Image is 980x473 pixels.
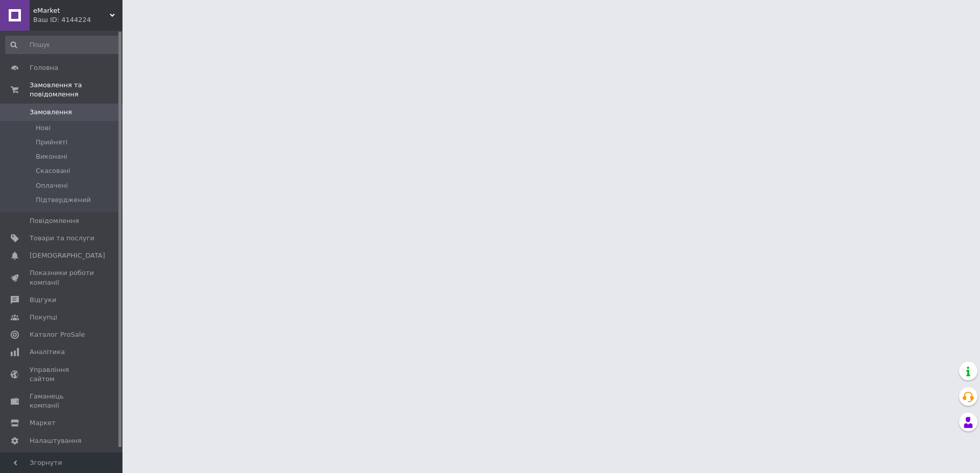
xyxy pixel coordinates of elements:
[33,15,122,24] div: Ваш ID: 4144224
[36,195,91,205] span: Підтверджений
[30,392,94,410] span: Гаманець компанії
[30,436,82,445] span: Налаштування
[30,234,94,243] span: Товари та послуги
[30,63,58,72] span: Головна
[30,295,56,305] span: Відгуки
[30,268,94,287] span: Показники роботи компанії
[33,6,110,15] span: eMarket
[30,347,65,357] span: Аналітика
[30,81,122,99] span: Замовлення та повідомлення
[36,166,70,176] span: Скасовані
[36,152,67,161] span: Виконані
[30,330,85,339] span: Каталог ProSale
[30,313,57,322] span: Покупці
[36,123,51,133] span: Нові
[36,138,67,147] span: Прийняті
[36,181,68,190] span: Оплачені
[30,418,56,428] span: Маркет
[5,36,120,54] input: Пошук
[30,216,79,226] span: Повідомлення
[30,251,105,260] span: [DEMOGRAPHIC_DATA]
[30,108,72,117] span: Замовлення
[30,365,94,384] span: Управління сайтом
